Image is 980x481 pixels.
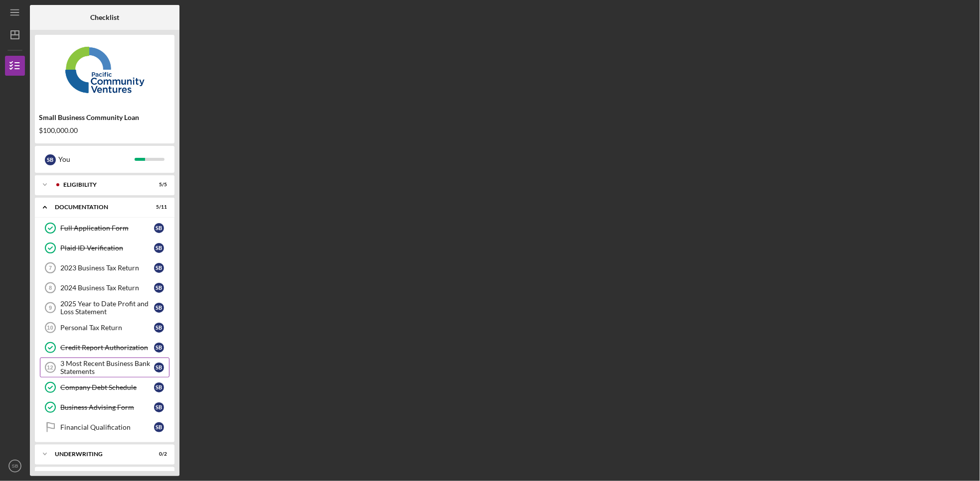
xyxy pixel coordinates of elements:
div: S B [154,402,164,412]
a: 72023 Business Tax ReturnSB [40,258,169,278]
div: Documentation [55,204,142,210]
a: Credit Report AuthorizationSB [40,338,169,358]
div: Plaid ID Verification [60,244,154,252]
div: Company Debt Schedule [60,383,154,391]
div: S B [154,303,164,313]
div: S B [154,362,164,372]
div: Business Advising Form [60,403,154,411]
div: S B [154,343,164,353]
div: Financial Qualification [60,423,154,431]
a: Plaid ID VerificationSB [40,238,169,258]
div: S B [154,243,164,253]
div: S B [154,263,164,273]
div: S B [154,323,164,333]
button: SB [5,456,25,476]
div: S B [154,223,164,233]
a: Business Advising FormSB [40,397,169,417]
a: Company Debt ScheduleSB [40,377,169,397]
div: S B [154,382,164,392]
div: Eligibility [63,182,142,188]
tspan: 12 [47,364,53,370]
div: Small Business Community Loan [39,114,170,121]
a: 123 Most Recent Business Bank StatementsSB [40,358,169,377]
div: 2025 Year to Date Profit and Loss Statement [60,300,154,316]
div: Credit Report Authorization [60,344,154,352]
div: You [58,151,135,168]
div: 2024 Business Tax Return [60,284,154,292]
div: 0 / 2 [149,451,167,457]
a: 10Personal Tax ReturnSB [40,318,169,338]
b: Checklist [90,13,119,21]
div: Personal Tax Return [60,324,154,332]
div: S B [154,422,164,432]
div: Underwriting [55,451,142,457]
div: $100,000.00 [39,126,170,134]
div: 2023 Business Tax Return [60,264,154,272]
a: 82024 Business Tax ReturnSB [40,278,169,298]
tspan: 8 [49,285,52,291]
tspan: 7 [49,265,52,271]
text: SB [12,464,18,469]
img: Product logo [35,40,174,100]
div: S B [154,283,164,293]
a: Financial QualificationSB [40,417,169,437]
tspan: 9 [49,305,52,311]
a: Full Application FormSB [40,218,169,238]
div: 5 / 5 [149,182,167,188]
a: 92025 Year to Date Profit and Loss StatementSB [40,298,169,318]
div: Full Application Form [60,224,154,232]
div: 3 Most Recent Business Bank Statements [60,360,154,375]
tspan: 10 [47,325,53,331]
div: S B [45,154,56,165]
div: 5 / 11 [149,204,167,210]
